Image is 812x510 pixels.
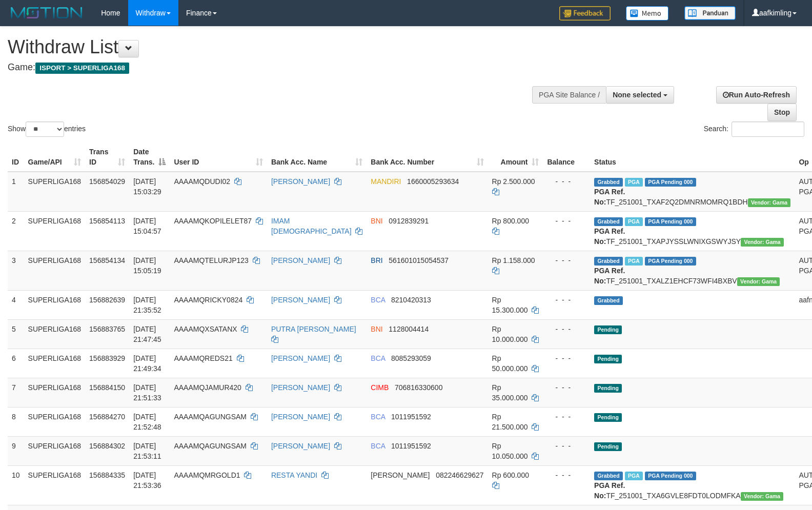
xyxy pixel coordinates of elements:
img: panduan.png [684,6,736,20]
a: [PERSON_NAME] [271,442,330,450]
select: Showentries [26,121,64,137]
td: TF_251001_TXALZ1EHCF73WFI4BXBV [590,251,795,290]
span: Pending [594,325,622,334]
span: AAAAMQDUDI02 [174,177,230,186]
span: PGA Pending [645,217,696,226]
a: [PERSON_NAME] [271,177,330,186]
div: - - - [547,353,586,363]
td: SUPERLIGA168 [24,378,86,407]
span: Grabbed [594,257,623,266]
span: [DATE] 21:51:33 [133,383,161,402]
span: Pending [594,384,622,393]
th: Trans ID: activate to sort column ascending [85,142,129,172]
span: AAAAMQRICKY0824 [174,296,242,304]
td: TF_251001_TXAF2Q2DMNRMOMRQ1BDH [590,172,795,212]
img: Button%20Memo.svg [626,6,669,21]
img: Feedback.jpg [559,6,611,21]
div: - - - [547,176,586,187]
span: [DATE] 21:53:11 [133,442,161,460]
span: Vendor URL: https://trx31.1velocity.biz [741,492,784,501]
span: 156854113 [89,217,125,225]
span: [DATE] 21:52:48 [133,413,161,431]
span: Copy 082246629627 to clipboard [436,471,483,479]
td: SUPERLIGA168 [24,436,86,465]
td: SUPERLIGA168 [24,211,86,251]
span: AAAAMQAGUNGSAM [174,442,247,450]
span: Rp 2.500.000 [492,177,535,186]
span: Marked by aafandaneth [625,472,643,480]
span: Rp 1.158.000 [492,256,535,264]
span: [DATE] 15:03:29 [133,177,161,196]
span: AAAAMQKOPILELET87 [174,217,252,225]
h1: Withdraw List [8,37,531,57]
b: PGA Ref. No: [594,188,625,206]
img: MOTION_logo.png [8,5,86,21]
button: None selected [606,86,674,104]
td: 2 [8,211,24,251]
span: PGA Pending [645,472,696,480]
span: Grabbed [594,217,623,226]
td: SUPERLIGA168 [24,465,86,505]
td: SUPERLIGA168 [24,251,86,290]
a: IMAM [DEMOGRAPHIC_DATA] [271,217,352,235]
a: Stop [767,104,797,121]
b: PGA Ref. No: [594,227,625,246]
span: Rp 10.050.000 [492,442,528,460]
span: 156882639 [89,296,125,304]
span: 156884335 [89,471,125,479]
span: Pending [594,442,622,451]
span: [DATE] 21:49:34 [133,354,161,373]
span: Copy 706816330600 to clipboard [395,383,442,392]
th: Amount: activate to sort column ascending [488,142,543,172]
h4: Game: [8,63,531,73]
span: Rp 35.000.000 [492,383,528,402]
span: ISPORT > SUPERLIGA168 [35,63,129,74]
span: [DATE] 15:04:57 [133,217,161,235]
span: Vendor URL: https://trx31.1velocity.biz [737,277,780,286]
div: - - - [547,255,586,266]
span: Marked by aafsengchandara [625,257,643,266]
span: [PERSON_NAME] [371,471,430,479]
span: PGA Pending [645,178,696,187]
span: Copy 0912839291 to clipboard [389,217,429,225]
td: 9 [8,436,24,465]
a: PUTRA [PERSON_NAME] [271,325,356,333]
div: - - - [547,470,586,480]
a: [PERSON_NAME] [271,256,330,264]
div: - - - [547,382,586,393]
span: Copy 1128004414 to clipboard [389,325,429,333]
span: AAAAMQXSATANX [174,325,237,333]
span: BNI [371,325,382,333]
span: 156854134 [89,256,125,264]
td: 10 [8,465,24,505]
span: [DATE] 15:05:19 [133,256,161,275]
span: [DATE] 21:35:52 [133,296,161,314]
td: SUPERLIGA168 [24,290,86,319]
span: BCA [371,442,385,450]
span: AAAAMQJAMUR420 [174,383,241,392]
span: Grabbed [594,296,623,305]
span: Vendor URL: https://trx31.1velocity.biz [741,238,784,247]
td: TF_251001_TXAPJYSSLWNIXGSWYJSY [590,211,795,251]
b: PGA Ref. No: [594,267,625,285]
span: Pending [594,355,622,363]
span: 156883929 [89,354,125,362]
span: Rp 15.300.000 [492,296,528,314]
span: [DATE] 21:47:45 [133,325,161,343]
span: AAAAMQMRGOLD1 [174,471,240,479]
td: 5 [8,319,24,349]
td: 1 [8,172,24,212]
td: 4 [8,290,24,319]
span: Pending [594,413,622,422]
a: [PERSON_NAME] [271,413,330,421]
a: Run Auto-Refresh [716,86,797,104]
span: CIMB [371,383,389,392]
td: SUPERLIGA168 [24,407,86,436]
a: RESTA YANDI [271,471,317,479]
td: TF_251001_TXA6GVLE8FDT0LODMFKA [590,465,795,505]
span: 156884150 [89,383,125,392]
div: - - - [547,324,586,334]
div: - - - [547,295,586,305]
th: ID [8,142,24,172]
span: Copy 8210420313 to clipboard [391,296,431,304]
